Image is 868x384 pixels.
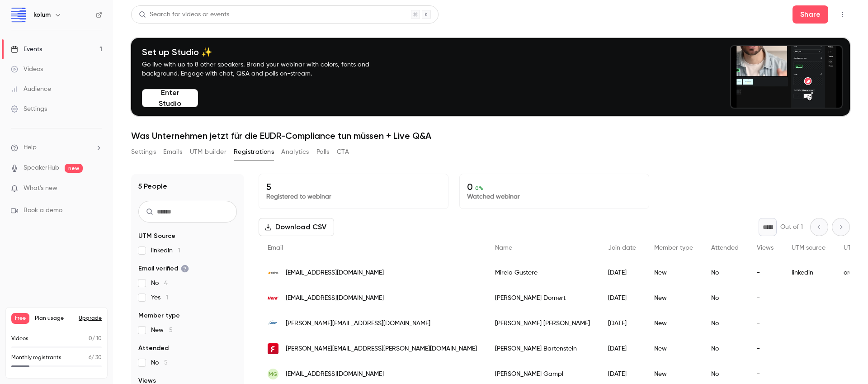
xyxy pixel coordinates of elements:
button: Registrations [234,145,274,159]
div: New [645,336,702,361]
p: Out of 1 [780,223,803,232]
span: 1 [178,247,180,254]
span: [PERSON_NAME][EMAIL_ADDRESS][DOMAIN_NAME] [286,319,430,328]
span: Plan usage [35,315,73,322]
div: Audience [11,85,51,94]
span: Email [268,245,283,251]
a: SpeakerHub [24,163,59,173]
div: New [645,260,702,285]
div: Settings [11,104,47,114]
button: Analytics [281,145,309,159]
button: Polls [316,145,330,159]
span: linkedin [151,246,180,255]
span: 0 [89,336,92,341]
button: UTM builder [190,145,226,159]
div: - [748,311,783,336]
h1: 5 People [138,181,167,192]
div: [PERSON_NAME] Bartenstein [486,336,599,361]
button: Upgrade [79,315,102,322]
span: new [65,164,83,173]
span: 5 [169,327,173,333]
div: Videos [11,65,43,74]
span: [EMAIL_ADDRESS][DOMAIN_NAME] [286,268,384,278]
span: MG [269,370,278,378]
button: Share [793,5,828,24]
img: kolum [11,8,26,22]
img: steinel.ro [268,271,278,274]
div: linkedin [783,260,835,285]
img: flyeralarm.com [268,343,278,354]
span: UTM source [792,245,826,251]
span: What's new [24,184,57,193]
div: - [748,336,783,361]
img: normagroup.com [268,318,278,329]
span: [PERSON_NAME][EMAIL_ADDRESS][PERSON_NAME][DOMAIN_NAME] [286,344,477,354]
div: [PERSON_NAME] [PERSON_NAME] [486,311,599,336]
span: Attended [711,245,739,251]
span: Name [495,245,512,251]
div: Mirela Gustere [486,260,599,285]
div: New [645,311,702,336]
span: 4 [164,280,168,286]
button: Settings [131,145,156,159]
span: [EMAIL_ADDRESS][DOMAIN_NAME] [286,370,384,379]
div: [DATE] [599,260,645,285]
span: Yes [151,293,168,302]
button: Download CSV [259,218,334,236]
span: Views [757,245,774,251]
span: 0 % [475,185,483,191]
p: Monthly registrants [11,354,61,362]
span: No [151,279,168,288]
span: Join date [608,245,636,251]
span: Member type [654,245,693,251]
button: CTA [337,145,349,159]
div: New [645,285,702,311]
div: Events [11,45,42,54]
button: Enter Studio [142,89,198,107]
span: No [151,358,168,367]
span: 5 [164,360,168,366]
div: [DATE] [599,311,645,336]
span: Attended [138,344,169,353]
div: No [702,285,748,311]
h1: Was Unternehmen jetzt für die EUDR-Compliance tun müssen + Live Q&A [131,130,850,141]
span: Help [24,143,37,152]
span: Email verified [138,264,189,273]
button: Emails [163,145,182,159]
div: Search for videos or events [139,10,229,19]
span: Member type [138,311,180,320]
h4: Set up Studio ✨ [142,47,391,57]
h6: kolum [33,10,51,19]
div: No [702,336,748,361]
p: Registered to webinar [266,192,441,201]
span: 6 [89,355,91,360]
p: 0 [467,181,642,192]
span: 1 [166,294,168,301]
p: Go live with up to 8 other speakers. Brand your webinar with colors, fonts and background. Engage... [142,60,391,78]
span: Free [11,313,29,324]
p: Videos [11,335,28,343]
div: - [748,260,783,285]
p: / 10 [89,335,102,343]
div: [DATE] [599,285,645,311]
img: hera-online.de [268,293,278,303]
div: No [702,260,748,285]
div: - [748,285,783,311]
p: 5 [266,181,441,192]
span: UTM Source [138,232,175,241]
span: [EMAIL_ADDRESS][DOMAIN_NAME] [286,294,384,303]
span: Book a demo [24,206,62,215]
p: / 30 [89,354,102,362]
div: No [702,311,748,336]
span: New [151,326,173,335]
li: help-dropdown-opener [11,143,102,152]
div: [PERSON_NAME] Dörnert [486,285,599,311]
div: [DATE] [599,336,645,361]
iframe: Noticeable Trigger [91,185,102,193]
p: Watched webinar [467,192,642,201]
